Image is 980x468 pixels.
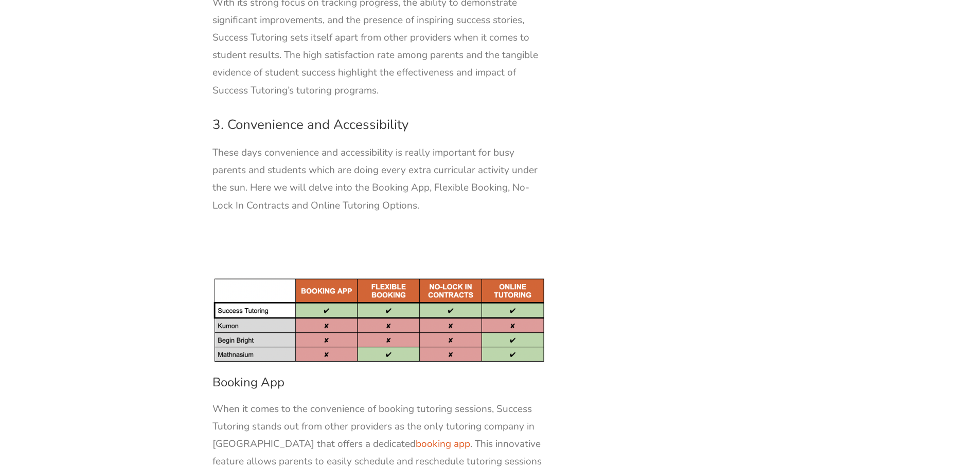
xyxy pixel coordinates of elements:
[212,375,547,390] h4: Booking App
[929,419,980,468] iframe: Chat Widget
[416,437,470,451] a: booking app
[212,144,547,214] p: These days convenience and accessibility is really important for busy parents and students which ...
[212,116,547,134] h3: 3. Convenience and Accessibility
